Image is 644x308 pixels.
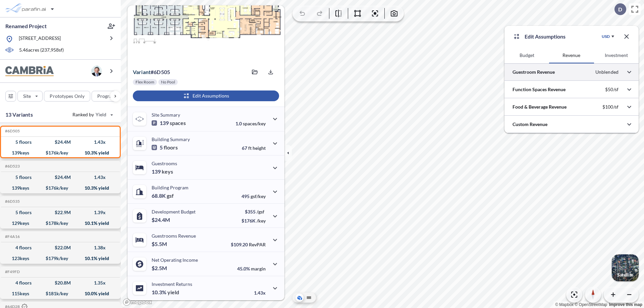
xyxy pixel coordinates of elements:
p: Net Operating Income [152,257,198,263]
span: floors [164,144,178,151]
p: Guestrooms [152,161,177,166]
p: 1.0 [235,121,266,126]
button: Prototypes Only [44,91,90,102]
p: 5 [152,144,178,151]
span: spaces [170,120,186,126]
p: Food & Beverage Revenue [513,104,567,110]
p: Function Spaces Revenue [513,86,566,93]
span: Variant [133,69,151,75]
p: Edit Assumptions [525,33,566,41]
button: Program [92,91,128,102]
span: margin [251,266,266,271]
span: height [253,145,266,151]
h5: Click to copy the code [4,199,20,204]
p: 10.3% [152,289,179,296]
img: Switcher Image [612,254,639,281]
p: Building Summary [152,136,190,142]
p: 495 [241,193,266,199]
h5: Click to copy the code [4,234,20,239]
p: $355 [241,209,266,214]
h5: Click to copy the code [4,129,20,133]
span: Yield [96,111,107,118]
p: [STREET_ADDRESS] [19,35,61,43]
img: user logo [91,66,102,76]
p: 139 [152,120,186,126]
p: Prototypes Only [50,93,85,100]
span: RevPAR [249,242,266,247]
p: Site Summary [152,112,180,118]
p: D [618,6,622,12]
h5: Click to copy the code [4,164,20,169]
p: Flex Room [136,79,154,85]
p: Program [97,93,116,100]
p: $176K [241,218,266,224]
button: Site [17,91,43,102]
span: ft [248,145,252,151]
p: Satellite [617,272,633,278]
a: OpenStreetMap [575,302,607,307]
p: $2.5M [152,265,168,271]
p: Guestrooms Revenue [152,233,196,239]
p: # 6d505 [133,69,170,75]
span: keys [162,168,173,175]
p: 1.43x [254,290,266,296]
p: $50/sf [605,86,619,93]
button: Ranked by Yield [67,109,117,120]
button: Budget [504,47,549,63]
span: /key [257,218,266,224]
p: Renamed Project [5,22,47,30]
span: gsf [167,192,174,199]
p: $24.4M [152,217,171,223]
button: Site Plan [305,294,313,302]
p: No Pool [161,79,175,85]
button: Aerial View [296,294,304,302]
a: Improve this map [609,302,642,307]
span: /gsf [257,209,264,214]
button: Revenue [549,47,594,63]
h5: Click to copy the code [4,269,20,274]
p: Site [23,93,31,100]
p: Building Program [152,185,189,190]
p: $109.20 [231,242,266,247]
a: Mapbox [555,302,574,307]
a: Mapbox homepage [123,298,152,306]
p: 45.0% [237,266,266,271]
button: Investment [594,47,639,63]
p: Development Budget [152,209,196,214]
span: gsf/key [251,193,266,199]
p: 13 Variants [5,111,33,119]
p: Investment Returns [152,281,192,287]
span: yield [167,289,179,296]
button: Switcher ImageSatellite [612,254,639,281]
button: Edit Assumptions [133,90,279,101]
p: 139 [152,168,173,175]
p: 68.8K [152,192,174,199]
span: spaces/key [243,121,266,126]
p: $5.5M [152,241,168,247]
div: USD [602,34,610,39]
p: 67 [242,145,266,151]
img: BrandImage [5,66,54,76]
p: 5.46 acres ( 237,958 sf) [19,47,64,54]
p: $100/sf [602,104,619,110]
p: Custom Revenue [513,121,547,128]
